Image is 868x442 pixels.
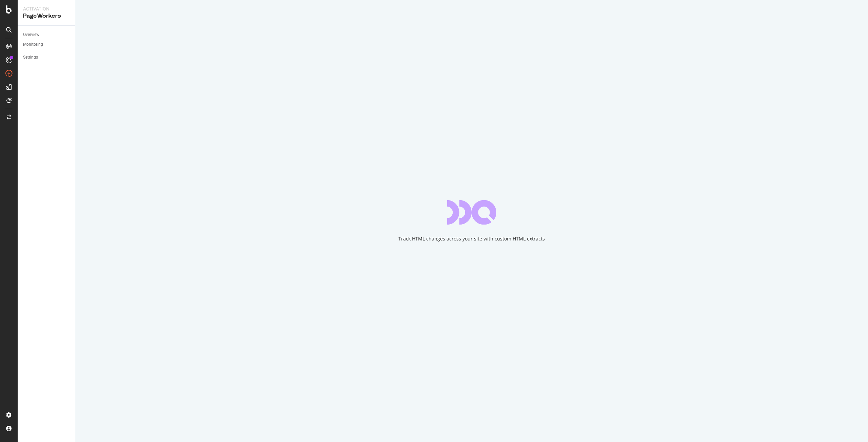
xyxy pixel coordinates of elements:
[23,5,70,12] div: Activation
[23,31,70,38] a: Overview
[23,12,70,20] div: PageWorkers
[23,41,70,48] a: Monitoring
[447,200,496,225] div: animation
[23,54,38,61] div: Settings
[398,235,545,242] div: Track HTML changes across your site with custom HTML extracts
[23,54,70,61] a: Settings
[23,41,43,48] div: Monitoring
[23,31,39,38] div: Overview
